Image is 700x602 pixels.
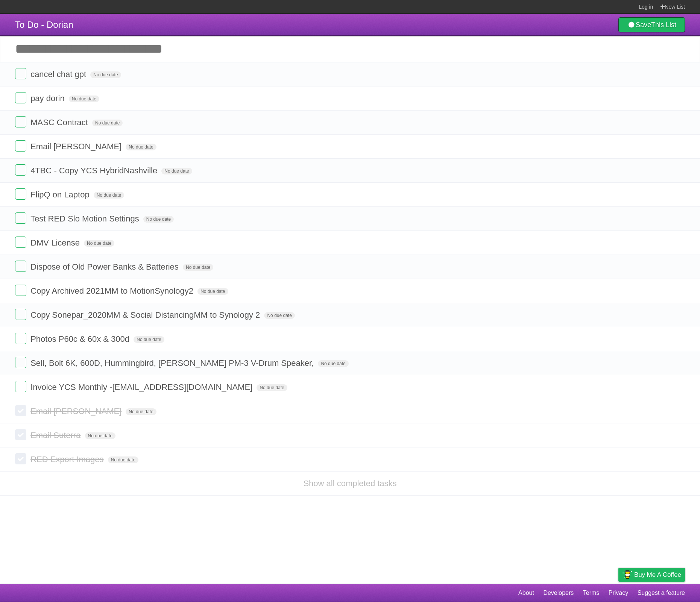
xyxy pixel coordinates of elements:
label: Done [15,333,26,344]
span: Dispose of Old Power Banks & Batteries [30,262,181,271]
span: No due date [90,71,121,78]
span: No due date [84,240,114,247]
b: This List [651,21,676,29]
span: FlipQ on Laptop [30,190,91,199]
span: MASC Contract [30,118,90,127]
span: No due date [126,144,156,150]
span: No due date [92,120,123,126]
span: RED Export Images [30,455,105,464]
img: Buy me a coffee [622,568,632,581]
span: No due date [143,216,174,223]
span: No due date [257,384,287,391]
span: Email Suterra [30,431,82,440]
a: About [518,586,534,600]
a: Privacy [609,586,628,600]
a: Developers [543,586,574,600]
label: Done [15,405,26,416]
span: Email [PERSON_NAME] [30,406,123,416]
span: No due date [183,264,213,271]
a: Terms [583,586,600,600]
span: 4TBC - Copy YCS HybridNashville [30,166,159,175]
label: Done [15,429,26,440]
span: No due date [69,96,99,102]
label: Done [15,68,26,79]
span: No due date [318,360,348,367]
span: DMV License [30,238,82,247]
span: Buy me a coffee [634,568,681,581]
span: To Do - Dorian [15,20,73,30]
span: No due date [264,312,295,319]
label: Done [15,164,26,176]
span: Copy Sonepar_2020MM & Social DistancingMM to Synology 2 [30,310,262,320]
span: No due date [85,432,115,439]
a: Buy me a coffee [618,568,685,582]
span: Test RED Slo Motion Settings [30,214,141,223]
span: Photos P60c & 60x & 300d [30,334,131,344]
label: Done [15,285,26,296]
span: No due date [94,192,124,199]
span: No due date [197,288,228,295]
label: Done [15,92,26,103]
label: Done [15,116,26,127]
span: cancel chat gpt [30,70,88,79]
label: Done [15,237,26,248]
span: No due date [161,168,192,174]
a: Suggest a feature [638,586,685,600]
span: Sell, Bolt 6K, 600D, Hummingbird, [PERSON_NAME] PM-3 V-Drum Speaker, [30,358,316,368]
label: Done [15,453,26,464]
label: Done [15,357,26,368]
span: Invoice YCS Monthly - [EMAIL_ADDRESS][DOMAIN_NAME] [30,382,254,392]
span: No due date [134,336,164,343]
span: Copy Archived 2021MM to MotionSynology2 [30,286,195,296]
label: Done [15,261,26,272]
span: Email [PERSON_NAME] [30,142,123,151]
label: Done [15,309,26,320]
span: No due date [126,408,156,415]
label: Done [15,188,26,200]
span: pay dorin [30,94,67,103]
span: No due date [108,456,138,463]
a: Show all completed tasks [303,479,396,488]
label: Done [15,140,26,152]
label: Done [15,212,26,224]
label: Done [15,381,26,392]
a: SaveThis List [618,17,685,32]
